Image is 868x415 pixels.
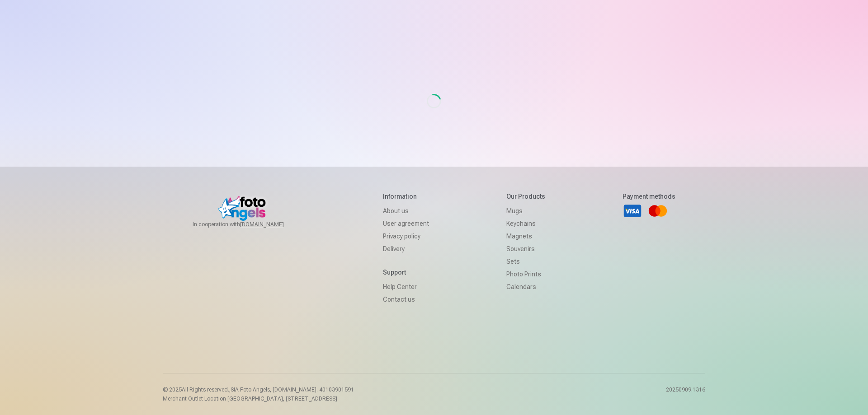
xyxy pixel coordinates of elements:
a: Visa [623,201,642,221]
a: Photo prints [506,268,545,280]
a: Keychains [506,217,545,230]
a: Contact us [383,293,429,306]
a: [DOMAIN_NAME] [240,221,306,228]
p: Merchant Outlet Location [GEOGRAPHIC_DATA], [STREET_ADDRESS] [163,395,354,402]
a: Calendars [506,280,545,293]
a: User agreement [383,217,429,230]
p: © 2025 All Rights reserved. , [163,386,354,393]
span: SIA Foto Angels, [DOMAIN_NAME]. 40103901591 [231,387,354,393]
h5: Support [383,268,429,277]
span: In cooperation with [193,221,306,228]
h5: Information [383,192,429,201]
a: Help Center [383,280,429,293]
a: Souvenirs [506,242,545,255]
a: Sets [506,255,545,268]
a: Privacy policy [383,230,429,242]
h5: Our products [506,192,545,201]
p: 20250909.1316 [666,386,705,402]
a: About us [383,205,429,217]
a: Mugs [506,205,545,217]
h5: Payment methods [623,192,675,201]
a: Mastercard [648,201,668,221]
a: Delivery [383,242,429,255]
a: Magnets [506,230,545,242]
